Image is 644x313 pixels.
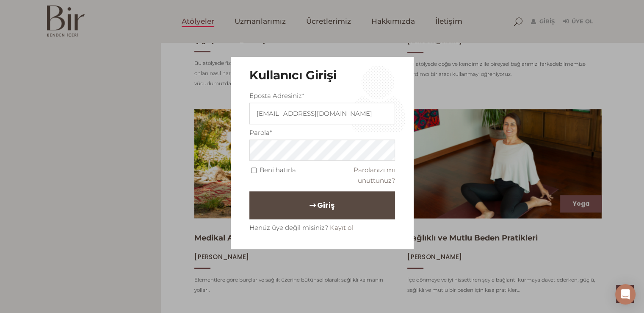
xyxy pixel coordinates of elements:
[260,165,296,176] label: Beni hatırla
[317,198,334,213] span: Giriş
[249,90,304,101] label: Eposta Adresiniz*
[249,224,328,232] span: Henüz üye değil misiniz?
[615,284,636,305] div: Open Intercom Messenger
[249,68,395,83] h3: Kullanıcı Girişi
[249,127,272,138] label: Parola*
[249,103,395,124] input: Üç veya daha fazla karakter
[330,224,353,232] a: Kayıt ol
[249,192,395,220] button: Giriş
[354,166,395,185] a: Parolanızı mı unuttunuz?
